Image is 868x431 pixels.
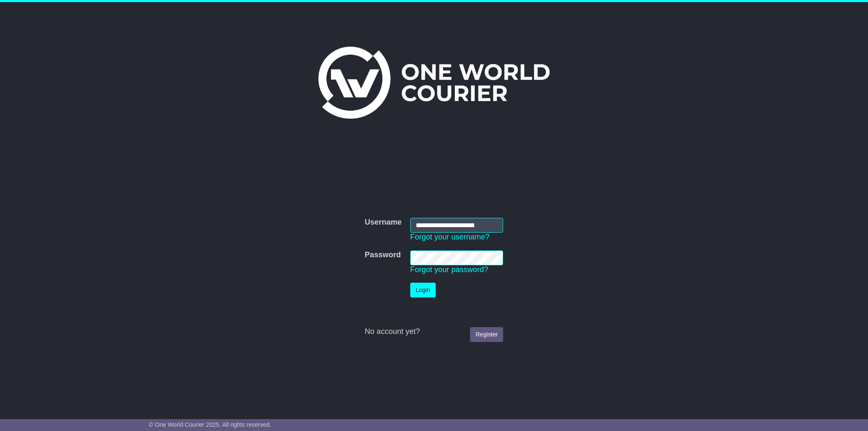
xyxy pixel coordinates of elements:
[365,250,401,260] label: Password
[410,283,436,298] button: Login
[149,421,271,428] span: © One World Courier 2025. All rights reserved.
[410,233,490,241] a: Forgot your username?
[470,327,503,342] a: Register
[365,218,402,227] label: Username
[365,327,504,336] div: No account yet?
[318,47,550,119] img: One World
[410,265,488,274] a: Forgot your password?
